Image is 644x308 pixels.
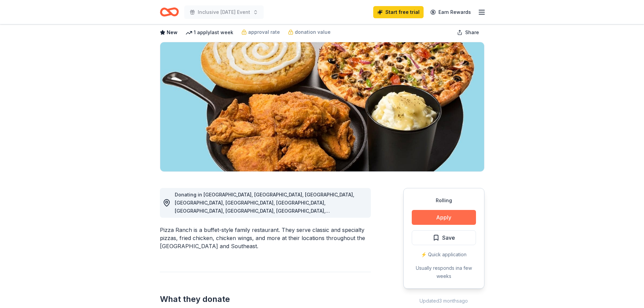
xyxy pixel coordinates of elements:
[465,28,479,37] span: Share
[160,42,484,171] img: Image for Pizza Ranch
[412,264,476,280] div: Usually responds in a few weeks
[184,5,264,19] button: Inclusive [DATE] Event
[295,28,331,36] span: donation value
[241,28,280,36] a: approval rate
[160,4,179,20] a: Home
[412,210,476,225] button: Apply
[186,28,233,37] div: 1 apply last week
[403,297,484,305] div: Updated 3 months ago
[412,230,476,245] button: Save
[248,28,280,36] span: approval rate
[167,28,177,37] span: New
[442,233,455,242] span: Save
[160,226,371,250] div: Pizza Ranch is a buffet-style family restaurant. They serve classic and specialty pizzas, fried c...
[426,6,475,18] a: Earn Rewards
[412,251,476,259] div: ⚡️ Quick application
[175,192,354,230] span: Donating in [GEOGRAPHIC_DATA], [GEOGRAPHIC_DATA], [GEOGRAPHIC_DATA], [GEOGRAPHIC_DATA], [GEOGRAPH...
[160,294,371,305] h2: What they donate
[288,28,331,36] a: donation value
[373,6,424,18] a: Start free trial
[198,8,250,16] span: Inclusive [DATE] Event
[412,196,476,205] div: Rolling
[452,26,484,39] button: Share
